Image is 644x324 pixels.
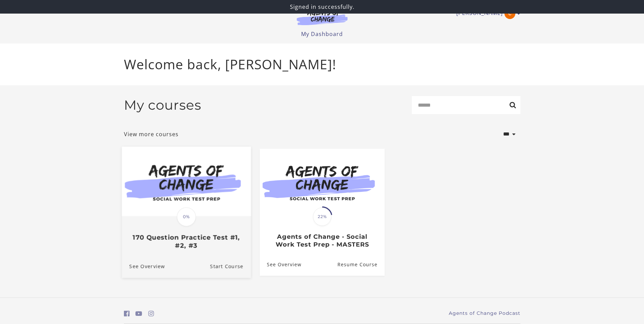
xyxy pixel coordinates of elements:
[313,208,331,226] span: 22%
[124,130,179,138] a: View more courses
[148,309,154,319] a: https://www.instagram.com/agentsofchangeprep/ (Open in a new window)
[124,309,130,319] a: https://www.facebook.com/groups/aswbtestprep (Open in a new window)
[124,54,520,74] p: Welcome back, [PERSON_NAME]!
[267,233,377,248] h3: Agents of Change - Social Work Test Prep - MASTERS
[301,30,343,38] a: My Dashboard
[135,310,142,317] i: https://www.youtube.com/c/AgentsofChangeTestPrepbyMeaganMitchell (Open in a new window)
[210,255,251,278] a: 170 Question Practice Test #1, #2, #3: Resume Course
[129,234,243,249] h3: 170 Question Practice Test #1, #2, #3
[456,8,517,19] a: Toggle menu
[337,254,384,276] a: Agents of Change - Social Work Test Prep - MASTERS: Resume Course
[177,207,196,226] span: 0%
[124,97,201,113] h2: My courses
[449,310,520,317] a: Agents of Change Podcast
[148,310,154,317] i: https://www.instagram.com/agentsofchangeprep/ (Open in a new window)
[135,309,142,319] a: https://www.youtube.com/c/AgentsofChangeTestPrepbyMeaganMitchell (Open in a new window)
[122,255,165,278] a: 170 Question Practice Test #1, #2, #3: See Overview
[260,254,301,276] a: Agents of Change - Social Work Test Prep - MASTERS: See Overview
[3,3,641,11] p: Signed in successfully.
[124,310,130,317] i: https://www.facebook.com/groups/aswbtestprep (Open in a new window)
[290,10,355,25] img: Agents of Change Logo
